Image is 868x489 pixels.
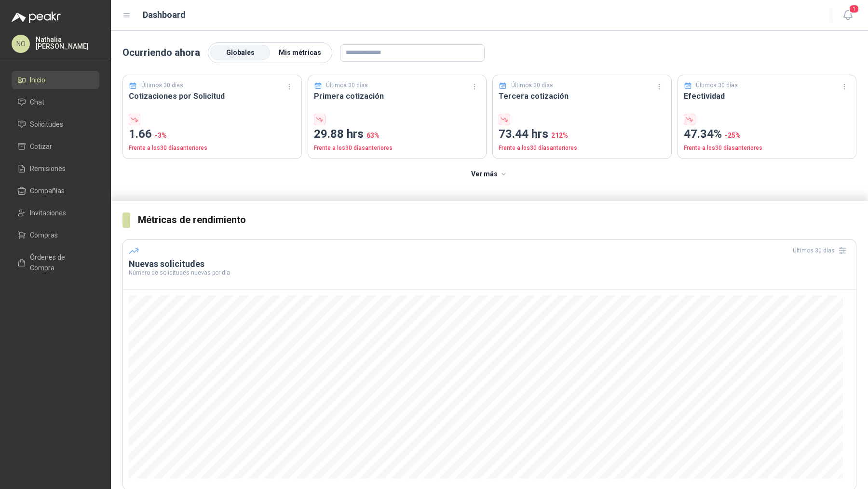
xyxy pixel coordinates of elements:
a: Remisiones [12,159,99,178]
a: Compras [12,226,99,244]
h3: Efectividad [684,90,851,102]
span: Mis métricas [279,49,321,56]
a: Invitaciones [12,204,99,222]
span: Globales [226,49,255,56]
p: Frente a los 30 días anteriores [129,144,296,153]
span: -3 % [155,132,167,139]
p: Últimos 30 días [511,81,553,90]
a: Inicio [12,71,99,89]
h3: Métricas de rendimiento [138,212,856,227]
span: Inicio [30,75,45,85]
a: Chat [12,93,99,111]
span: 63 % [366,132,380,139]
a: Solicitudes [12,115,99,133]
span: Órdenes de Compra [30,252,90,273]
span: 212 % [551,132,568,139]
p: Últimos 30 días [326,81,368,90]
span: Cotizar [30,141,52,152]
span: Chat [30,97,44,107]
h1: Dashboard [143,8,186,22]
button: Ver más [466,165,514,184]
span: 1 [849,4,859,13]
button: 1 [839,7,856,24]
p: Número de solicitudes nuevas por día [129,270,850,276]
h3: Primera cotización [314,90,481,102]
span: Invitaciones [30,208,66,218]
p: Nathalia [PERSON_NAME] [36,36,99,50]
span: -25 % [725,132,741,139]
p: Frente a los 30 días anteriores [499,144,665,153]
p: Últimos 30 días [696,81,738,90]
span: Remisiones [30,163,66,174]
div: NO [12,35,30,53]
p: Ocurriendo ahora [122,45,200,60]
img: Logo peakr [12,12,61,23]
h3: Cotizaciones por Solicitud [129,90,296,102]
p: Últimos 30 días [141,81,183,90]
p: 1.66 [129,125,296,144]
p: 29.88 hrs [314,125,481,144]
a: Compañías [12,182,99,200]
h3: Nuevas solicitudes [129,258,850,270]
p: 73.44 hrs [499,125,665,144]
h3: Tercera cotización [499,90,665,102]
p: Frente a los 30 días anteriores [684,144,851,153]
a: Cotizar [12,137,99,156]
span: Compañías [30,185,65,196]
span: Compras [30,230,58,240]
span: Solicitudes [30,119,63,130]
a: Órdenes de Compra [12,248,99,277]
div: Últimos 30 días [793,243,850,258]
p: Frente a los 30 días anteriores [314,144,481,153]
p: 47.34% [684,125,851,144]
